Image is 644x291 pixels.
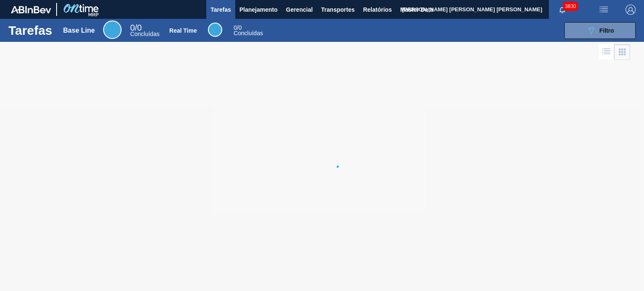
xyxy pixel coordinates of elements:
[563,2,578,11] span: 3830
[63,27,95,34] div: Base Line
[234,24,241,31] span: / 0
[564,22,636,39] button: Filtro
[234,25,263,36] div: Real Time
[130,23,135,32] span: 0
[130,23,142,32] span: / 0
[400,5,433,15] span: Master Data
[599,5,609,15] img: userActions
[321,5,355,15] span: Transportes
[130,31,159,37] span: Concluídas
[11,6,51,13] img: TNhmsLtSVTkK8tSr43FrP2fwEKptu5GPRR3wAAAABJRU5ErkJggg==
[626,5,636,15] img: Logout
[130,24,159,37] div: Base Line
[210,5,231,15] span: Tarefas
[208,23,222,37] div: Real Time
[286,5,313,15] span: Gerencial
[8,26,52,35] h1: Tarefas
[600,27,614,34] span: Filtro
[239,5,278,15] span: Planejamento
[549,4,576,15] button: Notificações
[234,30,263,36] span: Concluídas
[234,24,237,31] span: 0
[103,21,122,39] div: Base Line
[363,5,392,15] span: Relatórios
[169,27,197,34] div: Real Time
